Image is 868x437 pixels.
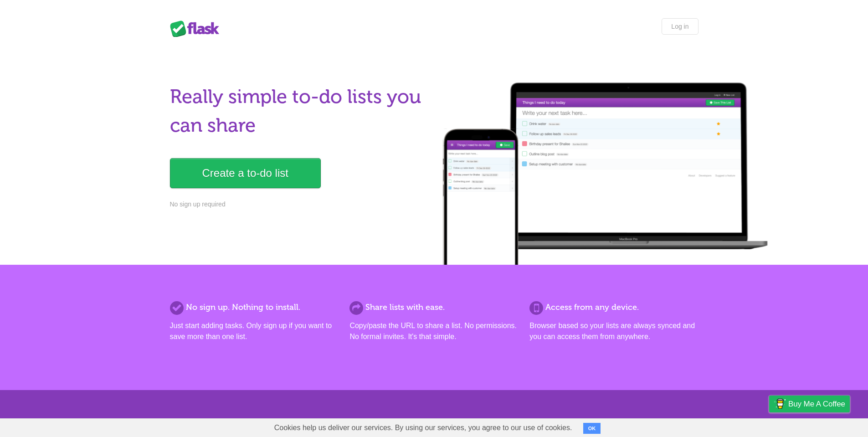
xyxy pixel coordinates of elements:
h2: No sign up. Nothing to install. [170,301,339,314]
p: Just start adding tasks. Only sign up if you want to save more than one list. [170,320,339,342]
span: Buy me a coffee [788,396,845,412]
span: Cookies help us deliver our services. By using our services, you agree to our use of cookies. [265,419,581,437]
h2: Access from any device. [529,301,698,314]
p: Browser based so your lists are always synced and you can access them from anywhere. [529,320,698,342]
p: No sign up required [170,200,429,209]
button: OK [583,423,601,434]
h1: Really simple to-do lists you can share [170,82,429,140]
h2: Share lists with ease. [349,301,518,314]
div: Flask Lists [170,21,225,37]
a: Create a to-do list [170,158,321,188]
a: Buy me a coffee [769,396,850,412]
p: Copy/paste the URL to share a list. No permissions. No formal invites. It's that simple. [349,320,518,342]
a: Log in [662,18,698,35]
img: Buy me a coffee [774,396,786,411]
